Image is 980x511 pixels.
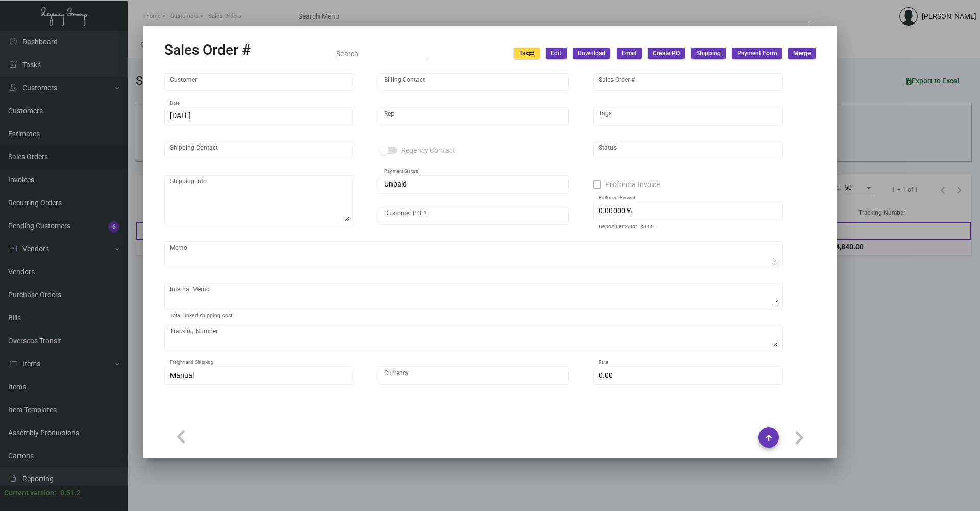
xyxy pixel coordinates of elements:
span: Download [578,49,605,58]
span: Edit [551,49,561,58]
div: 0.51.2 [60,487,81,498]
button: Shipping [691,48,726,59]
span: Create PO [653,49,680,58]
span: Shipping [696,49,721,58]
button: Download [573,48,610,59]
div: Current version: [4,487,56,498]
span: Manual [170,371,194,379]
span: Tax [519,49,534,58]
button: Payment Form [732,48,782,59]
span: Payment Form [737,49,777,58]
button: Edit [546,48,567,59]
span: Regency Contact [401,144,455,156]
button: Create PO [648,48,685,59]
h2: Sales Order # [164,41,251,59]
span: Email [622,49,636,58]
mat-hint: Total linked shipping cost: [170,313,234,319]
button: Merge [788,48,816,59]
span: Proforma Invoice [605,178,660,191]
button: Tax [514,48,540,59]
span: Unpaid [384,180,407,188]
button: Email [617,48,642,59]
span: Merge [793,49,811,58]
mat-hint: Deposit amount: $0.00 [599,224,654,230]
